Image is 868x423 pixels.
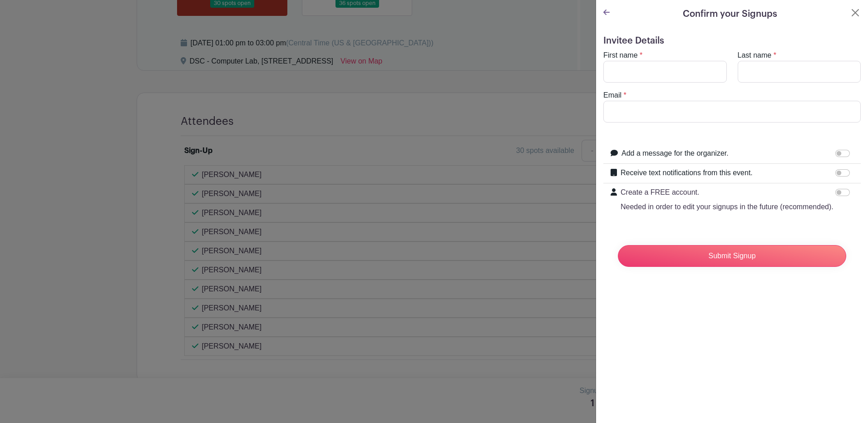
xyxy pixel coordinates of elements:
[603,50,638,61] label: First name
[603,90,621,101] label: Email
[850,7,861,18] button: Close
[621,167,753,178] label: Receive text notifications from this event.
[683,7,777,21] h5: Confirm your Signups
[603,35,861,46] h5: Invitee Details
[738,50,772,61] label: Last name
[618,245,846,267] input: Submit Signup
[621,202,833,212] p: Needed in order to edit your signups in the future (recommended).
[621,148,729,159] label: Add a message for the organizer.
[621,187,833,198] p: Create a FREE account.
